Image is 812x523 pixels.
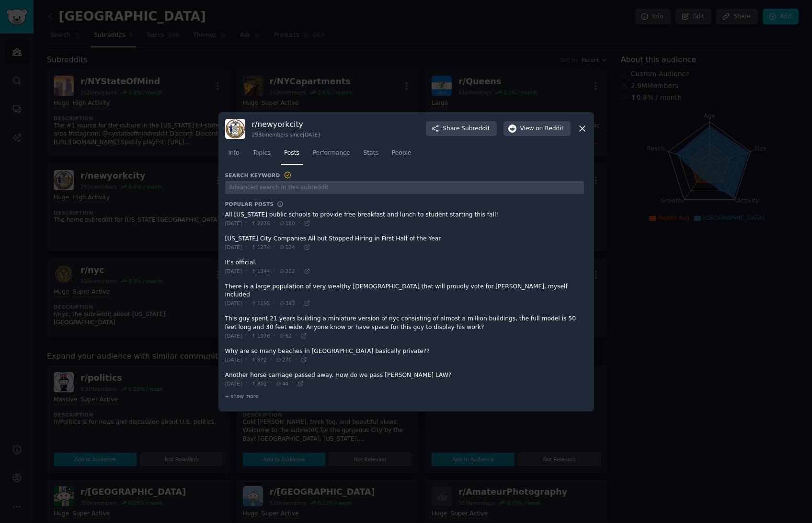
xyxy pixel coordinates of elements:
[503,121,571,136] button: Viewon Reddit
[279,332,292,339] span: 62
[252,131,320,138] div: 293k members since [DATE]
[274,267,275,275] span: ·
[536,125,563,133] span: on Reddit
[245,331,247,340] span: ·
[443,125,490,133] span: Share
[225,220,242,227] span: [DATE]
[245,243,247,251] span: ·
[225,268,242,274] span: [DATE]
[251,244,270,250] span: 1274
[295,331,297,340] span: ·
[298,267,300,275] span: ·
[251,220,270,227] span: 2276
[251,268,270,274] span: 1244
[279,220,295,227] span: 180
[225,356,242,363] span: [DATE]
[298,299,300,308] span: ·
[461,125,490,133] span: Subreddit
[275,380,288,387] span: 44
[251,300,270,307] span: 1195
[274,331,275,340] span: ·
[275,356,292,363] span: 270
[225,146,243,165] a: Info
[364,149,378,158] span: Stats
[360,146,382,165] a: Stats
[274,243,275,251] span: ·
[250,146,274,165] a: Topics
[274,299,275,308] span: ·
[389,146,415,165] a: People
[225,332,242,339] span: [DATE]
[229,149,240,158] span: Info
[225,171,292,180] h3: Search Keyword
[426,121,496,136] button: ShareSubreddit
[225,300,242,307] span: [DATE]
[279,244,295,250] span: 124
[225,201,274,207] h3: Popular Posts
[279,268,295,274] span: 212
[392,149,412,158] span: People
[270,355,272,364] span: ·
[295,355,297,364] span: ·
[245,355,247,364] span: ·
[292,379,294,388] span: ·
[245,379,247,388] span: ·
[251,380,267,387] span: 801
[251,332,270,339] span: 1078
[252,119,320,129] h3: r/ newyorkcity
[274,219,275,227] span: ·
[279,300,295,307] span: 343
[245,299,247,308] span: ·
[245,267,247,275] span: ·
[225,380,242,387] span: [DATE]
[225,119,245,139] img: newyorkcity
[251,356,267,363] span: 872
[253,149,271,158] span: Topics
[298,219,300,227] span: ·
[309,146,354,165] a: Performance
[313,149,350,158] span: Performance
[225,244,242,250] span: [DATE]
[225,181,584,194] input: Advanced search in this subreddit
[281,146,303,165] a: Posts
[520,125,564,133] span: View
[298,243,300,251] span: ·
[225,393,259,399] span: + show more
[284,149,299,158] span: Posts
[245,219,247,227] span: ·
[270,379,272,388] span: ·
